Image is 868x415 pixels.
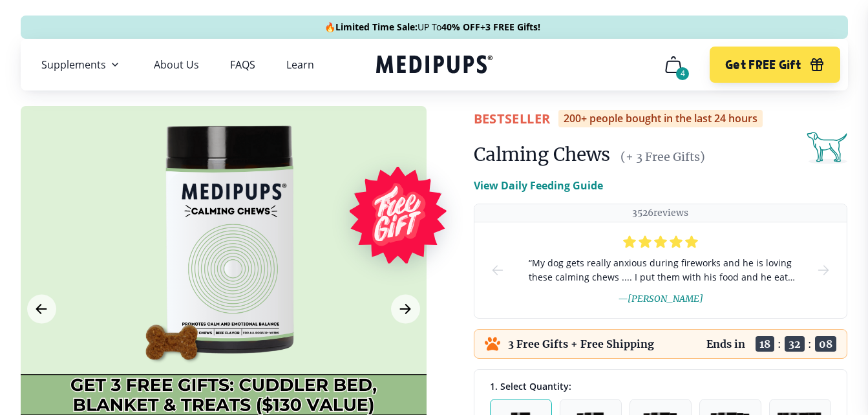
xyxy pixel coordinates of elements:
span: : [808,337,812,350]
button: cart [658,49,689,80]
a: About Us [154,58,199,71]
span: — [PERSON_NAME] [618,293,703,304]
p: Ends in [706,337,745,350]
span: 18 [756,336,774,352]
p: 3 Free Gifts + Free Shipping [508,337,654,350]
button: next-slide [816,222,831,318]
button: Get FREE Gift [710,47,840,83]
span: Supplements [41,58,106,71]
span: 32 [785,336,805,352]
a: Learn [286,58,314,71]
button: prev-slide [490,222,505,318]
button: Supplements [41,57,123,72]
button: Previous Image [27,295,56,324]
a: Medipups [376,52,492,79]
div: 1. Select Quantity: [490,380,831,392]
span: Get FREE Gift [725,58,801,72]
span: 🔥 UP To + [324,21,540,34]
span: BestSeller [474,110,551,127]
p: 3526 reviews [632,207,688,219]
a: FAQS [230,58,255,71]
span: : [778,337,781,350]
h1: Calming Chews [474,143,610,166]
div: 200+ people bought in the last 24 hours [558,110,763,127]
span: “ My dog gets really anxious during fireworks and he is loving these calming chews .... I put the... [526,256,795,284]
span: 08 [815,336,836,352]
span: (+ 3 Free Gifts) [620,149,705,164]
p: View Daily Feeding Guide [474,178,603,193]
div: 4 [676,67,689,80]
button: Next Image [391,295,420,324]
